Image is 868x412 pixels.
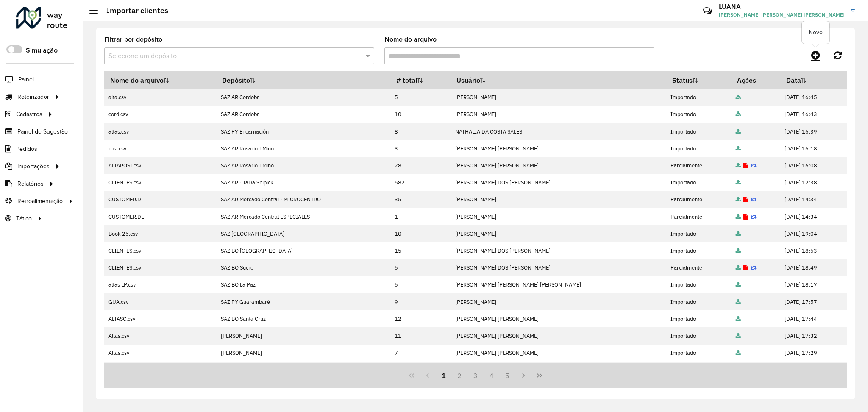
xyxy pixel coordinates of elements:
[515,367,531,384] button: Next Page
[390,259,451,276] td: 5
[104,345,216,362] td: Altas.csv
[484,367,500,384] button: 4
[451,327,666,344] td: [PERSON_NAME] [PERSON_NAME]
[104,34,162,45] label: Filtrar por depósito
[104,123,216,140] td: altas.csv
[666,310,731,327] td: Importado
[104,242,216,259] td: CLIENTES.csv
[390,174,451,191] td: 582
[666,71,731,89] th: Status
[743,264,748,271] a: Exibir log de erros
[26,45,58,56] label: Simulação
[531,367,548,384] button: Last Page
[780,174,847,191] td: [DATE] 12:38
[17,127,68,136] span: Painel de Sugestão
[743,162,748,169] a: Exibir log de erros
[390,242,451,259] td: 15
[736,94,741,101] a: Arquivo completo
[216,191,390,208] td: SAZ AR Mercado Central - MICROCENTRO
[736,213,741,220] a: Arquivo completo
[666,327,731,344] td: Importado
[104,174,216,191] td: CLIENTES.csv
[736,349,741,356] a: Arquivo completo
[736,264,741,271] a: Arquivo completo
[390,106,451,123] td: 10
[216,71,390,89] th: Depósito
[104,293,216,310] td: GUA.csv
[451,310,666,327] td: [PERSON_NAME] [PERSON_NAME]
[451,345,666,362] td: [PERSON_NAME] [PERSON_NAME]
[780,345,847,362] td: [DATE] 17:29
[451,367,467,384] button: 2
[104,191,216,208] td: CUSTOMER.DL
[802,21,829,44] div: Novo
[451,157,666,174] td: [PERSON_NAME] [PERSON_NAME]
[780,225,847,242] td: [DATE] 19:04
[751,264,757,271] a: Reimportar
[216,293,390,310] td: SAZ PY Guarambaré
[666,259,731,276] td: Parcialmente
[16,214,32,223] span: Tático
[666,89,731,106] td: Importado
[390,276,451,293] td: 5
[780,276,847,293] td: [DATE] 18:17
[666,106,731,123] td: Importado
[751,196,757,203] a: Reimportar
[17,197,63,206] span: Retroalimentação
[390,191,451,208] td: 35
[451,208,666,225] td: [PERSON_NAME]
[451,191,666,208] td: [PERSON_NAME]
[780,310,847,327] td: [DATE] 17:44
[666,362,731,379] td: Importado
[451,174,666,191] td: [PERSON_NAME] DOS [PERSON_NAME]
[390,362,451,379] td: 16
[216,242,390,259] td: SAZ BO [GEOGRAPHIC_DATA]
[731,71,780,89] th: Ações
[451,276,666,293] td: [PERSON_NAME] [PERSON_NAME] [PERSON_NAME]
[780,293,847,310] td: [DATE] 17:57
[216,106,390,123] td: SAZ AR Cordoba
[104,259,216,276] td: CLIENTES.csv
[216,208,390,225] td: SAZ AR Mercado Central ESPECIALES
[216,259,390,276] td: SAZ BO Sucre
[216,140,390,157] td: SAZ AR Rosario I Mino
[736,230,741,237] a: Arquivo completo
[451,293,666,310] td: [PERSON_NAME]
[467,367,484,384] button: 3
[390,345,451,362] td: 7
[780,89,847,106] td: [DATE] 16:45
[780,106,847,123] td: [DATE] 16:43
[104,276,216,293] td: altas LP.csv
[743,213,748,220] a: Exibir log de erros
[751,162,757,169] a: Reimportar
[666,157,731,174] td: Parcialmente
[104,157,216,174] td: ALTAROSI.csv
[666,208,731,225] td: Parcialmente
[666,242,731,259] td: Importado
[736,332,741,340] a: Arquivo completo
[736,162,741,169] a: Arquivo completo
[216,276,390,293] td: SAZ BO La Paz
[780,327,847,344] td: [DATE] 17:32
[736,281,741,288] a: Arquivo completo
[451,89,666,106] td: [PERSON_NAME]
[216,157,390,174] td: SAZ AR Rosario I Mino
[451,106,666,123] td: [PERSON_NAME]
[216,327,390,344] td: [PERSON_NAME]
[719,11,845,19] span: [PERSON_NAME] [PERSON_NAME] [PERSON_NAME]
[390,157,451,174] td: 28
[436,367,452,384] button: 1
[451,362,666,379] td: [PERSON_NAME] [PERSON_NAME]
[780,157,847,174] td: [DATE] 16:08
[104,327,216,344] td: Altas.csv
[780,362,847,379] td: [DATE] 17:06
[666,123,731,140] td: Importado
[736,111,741,118] a: Arquivo completo
[666,276,731,293] td: Importado
[666,225,731,242] td: Importado
[104,140,216,157] td: rosi.csv
[736,298,741,306] a: Arquivo completo
[216,310,390,327] td: SAZ BO Santa Cruz
[780,140,847,157] td: [DATE] 16:18
[17,92,49,101] span: Roteirizador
